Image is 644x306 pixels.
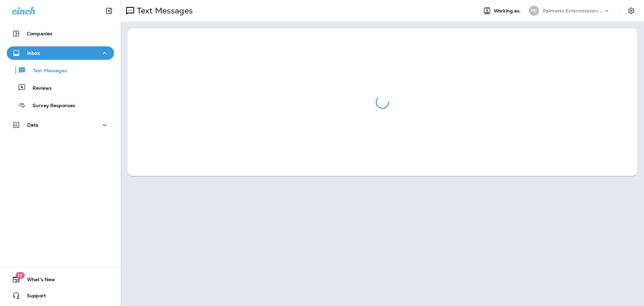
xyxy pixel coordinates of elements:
[7,118,114,132] button: Data
[134,6,193,16] p: Text Messages
[20,277,55,285] span: What's New
[26,103,75,109] p: Survey Responses
[26,85,52,92] p: Reviews
[7,273,114,286] button: 19What's New
[15,272,24,279] span: 19
[7,63,114,77] button: Text Messages
[625,5,637,17] button: Settings
[26,68,67,74] p: Text Messages
[100,4,118,17] button: Collapse Sidebar
[494,8,522,14] span: Working as:
[27,31,52,36] p: Companies
[529,6,539,16] div: PE
[7,46,114,60] button: Inbox
[27,50,40,56] p: Inbox
[543,8,603,13] p: Palmetto Exterminators LLC
[7,27,114,40] button: Companies
[7,98,114,112] button: Survey Responses
[7,289,114,302] button: Support
[27,122,39,128] p: Data
[7,81,114,95] button: Reviews
[20,293,46,301] span: Support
